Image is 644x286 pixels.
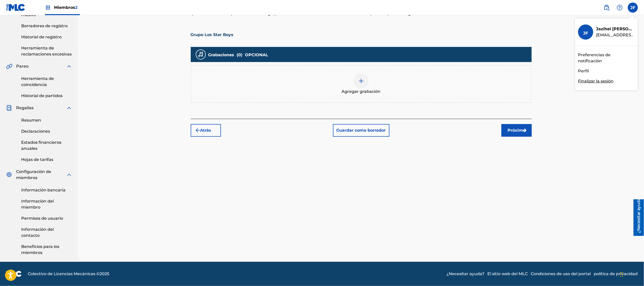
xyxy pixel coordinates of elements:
[54,5,75,10] font: Miembros
[21,157,72,163] a: Hojas de tarifas
[21,45,72,57] a: Herramienta de reclamaciones excesivas
[6,4,25,11] img: Logotipo del MLC
[21,93,72,99] a: Historial de partidos
[487,271,528,277] a: El sitio web del MLC
[21,129,50,134] font: Declaraciones
[6,271,22,277] img: logo
[195,127,201,133] img: 7ee5dd4eb1f8a8e3ef2f.svg
[578,69,589,73] font: Perfil
[619,262,644,286] iframe: Widget de chat
[75,5,77,10] font: 2
[21,23,68,28] font: Borradores de registro
[6,63,12,69] img: Pareo
[602,3,612,13] a: Búsqueda pública
[446,271,484,276] font: ¿Necesitar ayuda?
[16,64,29,69] font: Pareo
[6,105,12,111] img: Regalías
[596,26,611,31] font: Jazihel
[21,128,72,134] a: Declaraciones
[21,199,54,210] font: Información del miembro
[358,78,364,84] img: agregar
[583,31,588,36] font: JF
[21,215,72,221] a: Permisos de usuario
[487,271,528,276] font: El sitio web del MLC
[337,128,386,133] font: Guardar como borrador
[21,46,72,56] font: Herramienta de reclamaciones excesivas
[100,271,109,276] font: 2025
[21,93,63,98] font: Historial de partidos
[21,244,59,255] font: Beneficios para los miembros
[596,26,635,32] p: Jazihel Flores Romero
[21,227,54,238] font: Información del contacto
[604,5,610,11] img: buscar
[66,105,72,111] img: expandir
[21,188,66,192] font: Información bancaria
[21,34,72,40] a: Historial de registro
[21,117,72,123] a: Resumen
[342,89,381,94] font: Agregar grabación
[21,140,61,151] font: Estados financieros anuales
[245,52,268,57] font: OPCIONAL
[578,52,635,64] a: Preferencias de notificación
[191,32,234,37] font: Grupo Los Star Boys
[21,35,62,39] font: Historial de registro
[446,271,484,277] a: ¿Necesitar ayuda?
[596,32,635,38] p: jhacyfrj@gmail.com
[21,76,54,87] font: Herramienta de coincidencia
[628,3,638,13] div: Menú de usuario
[200,128,211,133] font: Atrás
[21,76,72,88] a: Herramienta de coincidencia
[237,52,238,57] font: (
[531,271,591,277] a: Condiciones de uso del portal
[208,52,234,57] font: Grabaciones
[198,51,204,58] img: grabación
[615,3,625,13] div: Ayuda
[66,63,72,69] img: expandir
[21,23,72,29] a: Borradores de registro
[594,271,638,277] a: política de privacidad
[620,267,623,282] div: Arrastrar
[16,105,34,110] font: Regalías
[21,226,72,239] a: Información del contacto
[21,139,72,152] a: Estados financieros anuales
[16,169,51,180] font: Configuración de miembros
[66,172,72,178] img: expandir
[578,79,614,83] font: Finalizar la sesión
[21,244,72,256] a: Beneficios para los miembros
[630,199,644,236] iframe: Centro de recursos
[508,128,525,133] font: Próximo
[578,52,611,63] font: Preferencias de notificación
[21,198,72,210] a: Información del miembro
[21,157,53,162] font: Hojas de tarifas
[21,187,72,193] a: Información bancaria
[21,216,63,221] font: Permisos de usuario
[6,172,12,178] img: Configuración de miembros
[531,271,591,276] font: Condiciones de uso del portal
[238,52,241,57] font: 0
[501,124,532,137] button: Próximo
[594,271,638,276] font: política de privacidad
[522,127,528,133] img: f7272a7cc735f4ea7f67.svg
[617,5,623,11] img: ayuda
[21,118,41,123] font: Resumen
[333,124,389,137] button: Guardar como borrador
[578,68,589,74] a: Perfil
[28,271,100,276] font: Colectivo de Licencias Mecánicas ©
[191,124,221,137] button: Atrás
[45,5,51,11] img: Top Rightsholders
[241,52,243,57] font: )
